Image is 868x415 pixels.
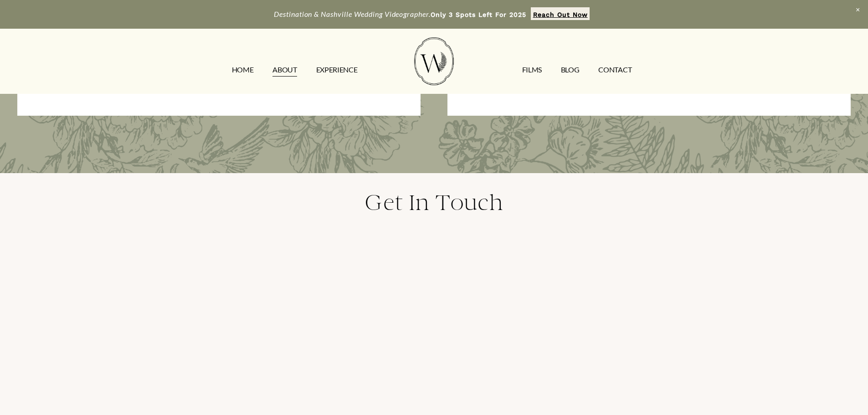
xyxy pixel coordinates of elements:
h3: Get In Touch [122,188,747,218]
a: ABOUT [272,62,297,77]
a: HOME [232,62,254,77]
strong: Reach Out Now [533,11,588,18]
a: FILMS [522,62,542,77]
a: EXPERIENCE [316,62,358,77]
a: Reach Out Now [531,7,590,20]
a: Blog [561,62,580,77]
a: CONTACT [598,62,632,77]
img: Wild Fern Weddings [414,37,453,85]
